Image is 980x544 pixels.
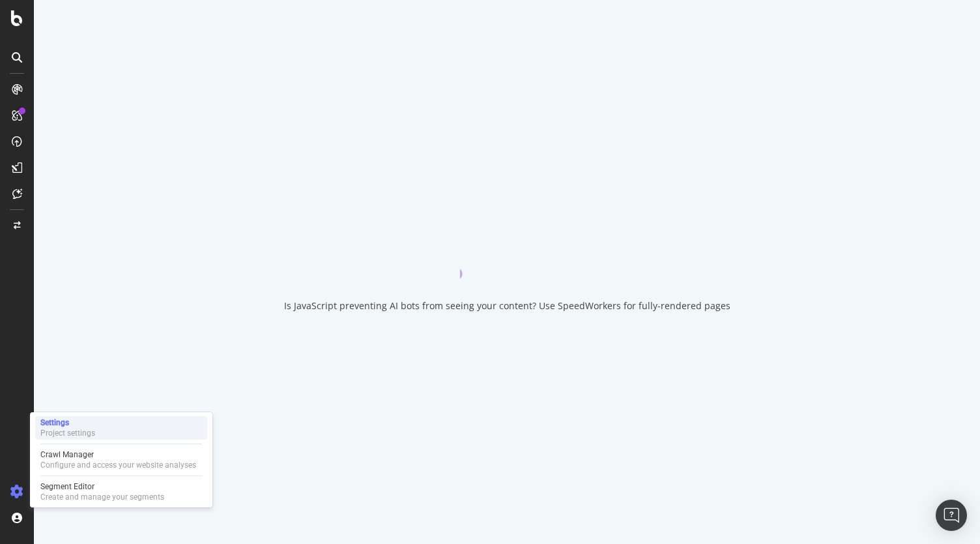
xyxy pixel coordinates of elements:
a: Crawl ManagerConfigure and access your website analyses [35,448,207,472]
a: Segment EditorCreate and manage your segments [35,480,207,504]
div: Create and manage your segments [40,492,164,502]
div: Segment Editor [40,481,164,492]
div: Project settings [40,428,95,438]
div: Crawl Manager [40,449,196,460]
div: animation [460,232,554,279]
div: Is JavaScript preventing AI bots from seeing your content? Use SpeedWorkers for fully-rendered pages [284,299,730,312]
div: Configure and access your website analyses [40,460,196,470]
div: Settings [40,417,95,428]
a: SettingsProject settings [35,416,207,440]
div: Open Intercom Messenger [936,500,967,531]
